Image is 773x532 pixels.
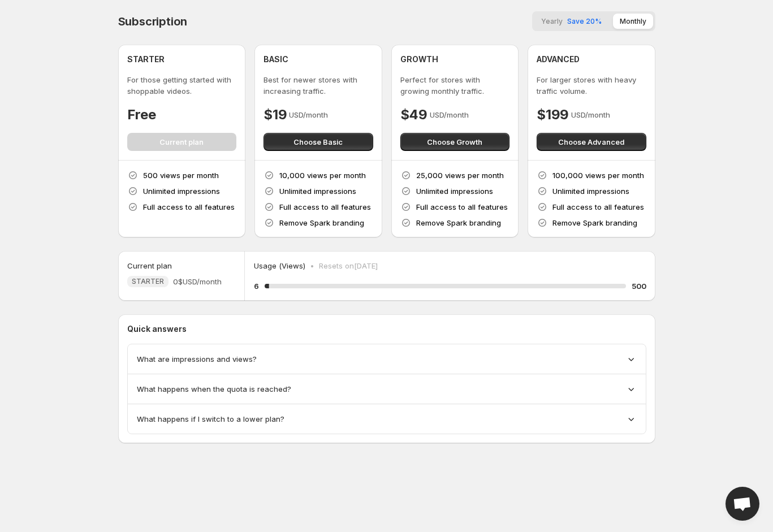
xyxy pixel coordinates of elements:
[264,133,373,151] button: Choose Basic
[567,17,602,25] span: Save 20%
[127,74,237,97] p: For those getting started with shoppable videos.
[127,323,646,335] p: Quick answers
[726,487,759,521] div: Open chat
[400,74,510,97] p: Perfect for stores with growing monthly traffic.
[430,109,469,120] p: USD/month
[289,109,328,120] p: USD/month
[264,54,288,65] h4: BASIC
[279,185,356,197] p: Unlimited impressions
[416,217,501,228] p: Remove Spark branding
[279,217,364,228] p: Remove Spark branding
[264,74,373,97] p: Best for newer stores with increasing traffic.
[558,136,624,148] span: Choose Advanced
[132,277,164,286] span: STARTER
[127,260,172,271] h5: Current plan
[137,413,284,425] span: What happens if I switch to a lower plan?
[143,170,219,181] p: 500 views per month
[613,14,653,29] button: Monthly
[537,106,569,124] h4: $199
[143,201,235,213] p: Full access to all features
[137,353,257,365] span: What are impressions and views?
[127,54,165,65] h4: STARTER
[632,280,646,292] h5: 500
[552,185,629,197] p: Unlimited impressions
[137,383,291,395] span: What happens when the quota is reached?
[571,109,610,120] p: USD/month
[293,136,343,148] span: Choose Basic
[534,14,608,29] button: YearlySave 20%
[541,17,563,25] span: Yearly
[319,260,378,271] p: Resets on [DATE]
[264,106,287,124] h4: $19
[416,201,508,213] p: Full access to all features
[416,185,493,197] p: Unlimited impressions
[127,106,156,124] h4: Free
[416,170,504,181] p: 25,000 views per month
[552,170,644,181] p: 100,000 views per month
[173,276,222,287] span: 0$ USD/month
[143,185,220,197] p: Unlimited impressions
[400,54,438,65] h4: GROWTH
[279,170,366,181] p: 10,000 views per month
[279,201,371,213] p: Full access to all features
[400,106,427,124] h4: $49
[427,136,482,148] span: Choose Growth
[552,217,637,228] p: Remove Spark branding
[537,133,646,151] button: Choose Advanced
[537,54,580,65] h4: ADVANCED
[310,260,314,271] p: •
[537,74,646,97] p: For larger stores with heavy traffic volume.
[118,15,188,28] h4: Subscription
[400,133,510,151] button: Choose Growth
[552,201,644,213] p: Full access to all features
[254,280,259,292] h5: 6
[254,260,305,271] p: Usage (Views)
